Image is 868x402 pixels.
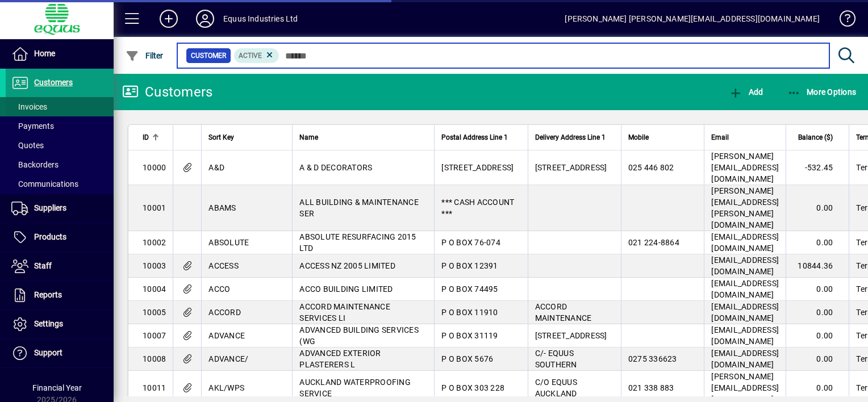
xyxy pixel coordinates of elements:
[711,186,779,229] span: [PERSON_NAME][EMAIL_ADDRESS][PERSON_NAME][DOMAIN_NAME]
[299,349,381,369] span: ADVANCED EXTERIOR PLASTERERS L
[143,284,166,294] span: 10004
[143,203,166,212] span: 10001
[784,82,859,102] button: More Options
[143,131,166,144] div: ID
[34,49,55,58] span: Home
[208,238,249,247] span: ABSOLUTE
[34,232,66,241] span: Products
[726,82,766,102] button: Add
[786,301,849,324] td: 0.00
[34,319,63,328] span: Settings
[6,97,114,116] a: Invoices
[143,308,166,317] span: 10005
[11,102,47,111] span: Invoices
[11,141,44,150] span: Quotes
[11,179,78,189] span: Communications
[126,51,164,60] span: Filter
[711,232,779,253] span: [EMAIL_ADDRESS][DOMAIN_NAME]
[787,87,857,97] span: More Options
[208,331,245,340] span: ADVANCE
[208,354,248,363] span: ADVANCE/
[208,383,244,392] span: AKL/WPS
[786,150,849,185] td: -532.45
[6,223,114,252] a: Products
[11,122,54,131] span: Payments
[239,52,262,60] span: Active
[299,131,427,144] div: Name
[711,325,779,346] span: [EMAIL_ADDRESS][DOMAIN_NAME]
[711,256,779,276] span: [EMAIL_ADDRESS][DOMAIN_NAME]
[143,354,166,363] span: 10008
[208,163,224,172] span: A&D
[628,354,677,363] span: 0275 336623
[34,78,73,87] span: Customers
[143,383,166,392] span: 10011
[34,290,62,299] span: Reports
[34,261,52,270] span: Staff
[786,185,849,231] td: 0.00
[711,349,779,369] span: [EMAIL_ADDRESS][DOMAIN_NAME]
[6,252,114,280] a: Staff
[208,131,234,144] span: Sort Key
[628,131,649,144] span: Mobile
[299,232,416,253] span: ABSOLUTE RESURFACING 2015 LTD
[299,378,411,398] span: AUCKLAND WATERPROOFING SERVICE
[786,278,849,301] td: 0.00
[786,347,849,371] td: 0.00
[786,324,849,347] td: 0.00
[711,152,779,183] span: [PERSON_NAME][EMAIL_ADDRESS][DOMAIN_NAME]
[208,203,236,212] span: ABAMS
[299,284,393,294] span: ACCO BUILDING LIMITED
[535,349,577,369] span: C/- EQUUS SOUTHERN
[535,302,592,323] span: ACCORD MAINTENANCE
[441,163,514,172] span: [STREET_ADDRESS]
[299,302,390,323] span: ACCORD MAINTENANCE SERVICES LI
[535,331,607,340] span: [STREET_ADDRESS]
[441,284,498,294] span: P O BOX 74495
[6,281,114,309] a: Reports
[793,131,843,144] div: Balance ($)
[6,155,114,174] a: Backorders
[711,131,779,144] div: Email
[34,348,62,357] span: Support
[187,9,223,29] button: Profile
[786,254,849,278] td: 10844.36
[234,48,279,63] mat-chip: Activation Status: Active
[628,131,698,144] div: Mobile
[208,308,241,317] span: ACCORD
[441,308,498,317] span: P O BOX 11910
[711,131,729,144] span: Email
[798,131,833,144] span: Balance ($)
[122,83,212,101] div: Customers
[223,10,298,28] div: Equus Industries Ltd
[143,261,166,270] span: 10003
[441,383,504,392] span: P O BOX 303 228
[143,238,166,247] span: 10002
[441,331,498,340] span: P O BOX 31119
[143,163,166,172] span: 10000
[6,116,114,136] a: Payments
[535,131,606,144] span: Delivery Address Line 1
[729,87,763,97] span: Add
[441,131,508,144] span: Postal Address Line 1
[143,131,149,144] span: ID
[565,10,820,28] div: [PERSON_NAME] [PERSON_NAME][EMAIL_ADDRESS][DOMAIN_NAME]
[711,302,779,323] span: [EMAIL_ADDRESS][DOMAIN_NAME]
[628,238,679,247] span: 021 224-8864
[123,45,166,66] button: Filter
[299,131,318,144] span: Name
[299,325,419,346] span: ADVANCED BUILDING SERVICES (WG
[441,354,493,363] span: P O BOX 5676
[441,261,498,270] span: P O BOX 12391
[191,50,226,61] span: Customer
[32,383,82,392] span: Financial Year
[535,378,577,398] span: C/O EQUUS AUCKLAND
[11,160,59,169] span: Backorders
[34,203,66,212] span: Suppliers
[628,163,674,172] span: 025 446 802
[208,284,230,294] span: ACCO
[786,231,849,254] td: 0.00
[535,163,607,172] span: [STREET_ADDRESS]
[6,339,114,367] a: Support
[6,194,114,223] a: Suppliers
